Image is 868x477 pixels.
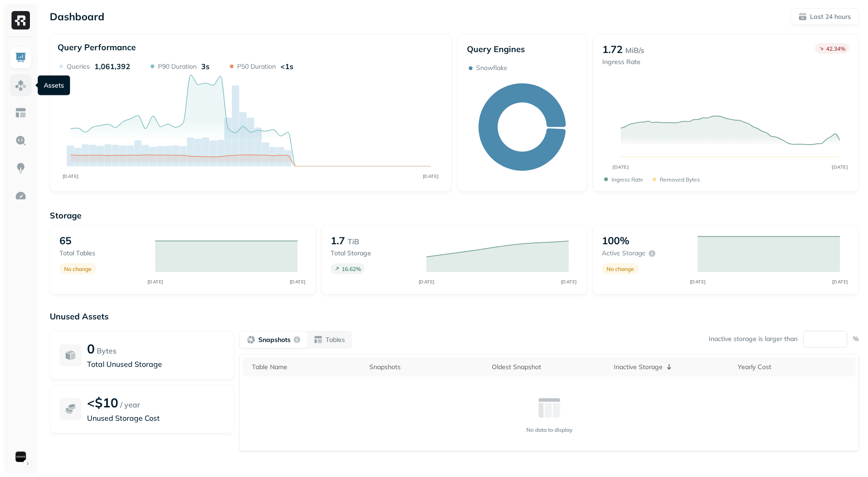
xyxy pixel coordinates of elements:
[738,363,851,371] div: Yearly Cost
[853,335,859,343] p: %
[87,395,118,411] p: <$10
[63,173,79,179] tspan: [DATE]
[97,345,117,356] p: Bytes
[15,52,27,64] img: Dashboard
[64,265,92,272] p: No change
[15,135,27,147] img: Query Explorer
[326,336,345,344] p: Tables
[15,162,27,174] img: Insights
[342,265,361,272] p: 16.62 %
[12,11,30,29] img: Ryft
[602,58,644,66] p: Ingress Rate
[67,62,90,71] p: Queries
[348,236,359,247] p: TiB
[476,64,507,72] p: Snowflake
[826,45,845,52] p: 42.34 %
[331,234,345,247] p: 1.7
[331,249,417,258] p: Total storage
[14,450,27,463] img: Sonos
[15,190,27,202] img: Optimization
[87,359,224,370] p: Total Unused Storage
[15,107,27,119] img: Asset Explorer
[832,279,848,285] tspan: [DATE]
[467,44,578,54] p: Query Engines
[614,363,663,371] p: Inactive Storage
[560,279,577,285] tspan: [DATE]
[492,363,605,371] div: Oldest Snapshot
[418,279,434,285] tspan: [DATE]
[423,173,439,179] tspan: [DATE]
[602,43,623,56] p: 1.72
[237,62,276,71] p: P50 Duration
[832,164,848,170] tspan: [DATE]
[50,311,859,322] p: Unused Assets
[790,8,859,25] button: Last 24 hours
[258,336,291,344] p: Snapshots
[38,76,70,95] div: Assets
[625,45,644,56] p: MiB/s
[252,363,360,371] div: Table Name
[87,412,224,424] p: Unused Storage Cost
[280,62,293,71] p: <1s
[709,335,798,343] p: Inactive storage is larger than
[58,42,136,53] p: Query Performance
[606,265,634,272] p: No change
[526,426,572,433] p: No data to display
[15,79,27,91] img: Assets
[147,279,163,285] tspan: [DATE]
[613,164,629,170] tspan: [DATE]
[612,176,643,183] p: Ingress Rate
[59,234,71,247] p: 65
[50,210,859,221] p: Storage
[158,62,197,71] p: P90 Duration
[50,10,105,23] p: Dashboard
[660,176,700,183] p: Removed bytes
[289,279,305,285] tspan: [DATE]
[201,62,210,71] p: 3s
[602,249,646,258] p: Active storage
[810,12,851,21] p: Last 24 hours
[87,341,95,357] p: 0
[689,279,705,285] tspan: [DATE]
[602,234,629,247] p: 100%
[59,249,146,258] p: Total tables
[120,399,140,410] p: / year
[369,363,482,371] div: Snapshots
[94,62,130,71] p: 1,061,392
